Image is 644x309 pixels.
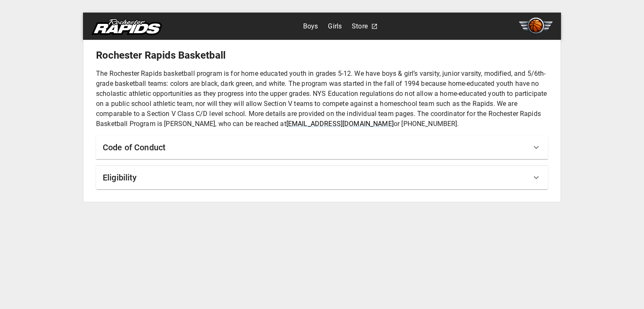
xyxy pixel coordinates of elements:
a: [EMAIL_ADDRESS][DOMAIN_NAME] [286,120,394,128]
div: Code of Conduct [96,136,548,159]
h5: Rochester Rapids Basketball [96,49,548,62]
img: basketball.svg [519,18,553,34]
a: Girls [328,20,342,33]
div: Eligibility [96,166,548,189]
h6: Code of Conduct [103,141,166,154]
p: The Rochester Rapids basketball program is for home educated youth in grades 5-12. We have boys &... [96,69,548,129]
img: rapids.svg [91,18,162,35]
a: Store [352,20,368,33]
h6: Eligibility [103,171,137,184]
a: Boys [303,20,318,33]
